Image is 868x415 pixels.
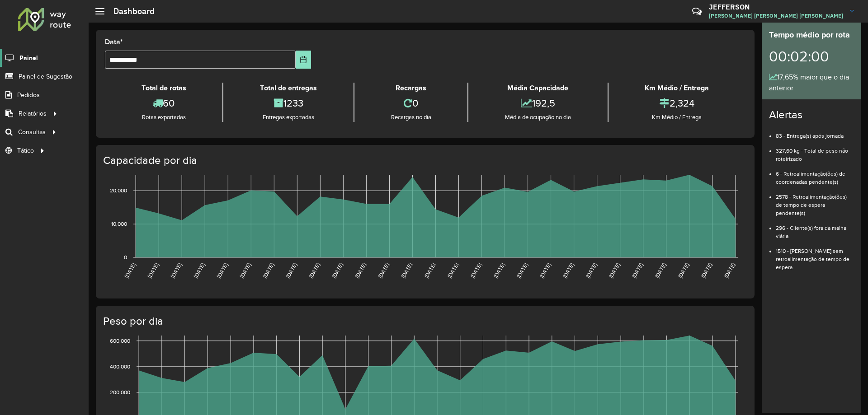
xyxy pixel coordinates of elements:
[723,262,736,279] text: [DATE]
[423,262,436,279] text: [DATE]
[492,262,505,279] text: [DATE]
[170,262,183,279] text: [DATE]
[262,262,275,279] text: [DATE]
[357,113,465,122] div: Recargas no dia
[110,338,130,344] text: 600,000
[285,262,298,279] text: [DATE]
[107,113,220,122] div: Rotas exportadas
[471,83,605,93] div: Média Capacidade
[776,163,854,186] li: 6 - Retroalimentação(ões) de coordenadas pendente(s)
[296,51,311,69] button: Choose Date
[17,146,34,155] span: Tático
[700,262,713,279] text: [DATE]
[611,113,743,122] div: Km Médio / Entrega
[538,262,552,279] text: [DATE]
[103,315,745,328] h4: Peso por dia
[110,389,130,395] text: 200,000
[146,262,160,279] text: [DATE]
[471,93,605,113] div: 192,5
[608,262,621,279] text: [DATE]
[769,72,854,93] div: 17,65% maior que o dia anterior
[769,29,854,41] div: Tempo médio por rota
[308,262,321,279] text: [DATE]
[776,240,854,271] li: 1510 - [PERSON_NAME] sem retroalimentação de tempo de espera
[19,72,72,81] span: Painel de Sugestão
[654,262,667,279] text: [DATE]
[611,93,743,113] div: 2,324
[239,262,252,279] text: [DATE]
[111,221,127,227] text: 10,000
[631,262,644,279] text: [DATE]
[19,53,38,63] span: Painel
[515,262,528,279] text: [DATE]
[400,262,413,279] text: [DATE]
[776,140,854,163] li: 327,60 kg - Total de peso não roteirizado
[19,109,47,118] span: Relatórios
[18,127,46,137] span: Consultas
[357,83,465,93] div: Recargas
[123,262,137,279] text: [DATE]
[377,262,390,279] text: [DATE]
[17,90,40,100] span: Pedidos
[709,12,843,20] span: [PERSON_NAME] [PERSON_NAME] [PERSON_NAME]
[226,113,351,122] div: Entregas exportadas
[776,217,854,240] li: 296 - Cliente(s) fora da malha viária
[687,2,707,21] a: Contato Rápido
[110,187,127,193] text: 20,000
[357,93,465,113] div: 0
[354,262,367,279] text: [DATE]
[193,262,206,279] text: [DATE]
[105,37,123,47] label: Data
[446,262,459,279] text: [DATE]
[331,262,344,279] text: [DATE]
[124,254,127,260] text: 0
[776,125,854,140] li: 83 - Entrega(s) após jornada
[776,186,854,217] li: 2578 - Retroalimentação(ões) de tempo de espera pendente(s)
[469,262,482,279] text: [DATE]
[677,262,690,279] text: [DATE]
[769,41,854,72] div: 00:02:00
[611,83,743,93] div: Km Médio / Entrega
[226,93,351,113] div: 1233
[226,83,351,93] div: Total de entregas
[709,3,843,11] h3: JEFFERSON
[103,154,745,167] h4: Capacidade por dia
[561,262,575,279] text: [DATE]
[585,262,598,279] text: [DATE]
[104,6,155,16] h2: Dashboard
[769,108,854,121] h4: Alertas
[107,83,220,93] div: Total de rotas
[110,364,130,369] text: 400,000
[107,93,220,113] div: 60
[471,113,605,122] div: Média de ocupação no dia
[216,262,229,279] text: [DATE]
